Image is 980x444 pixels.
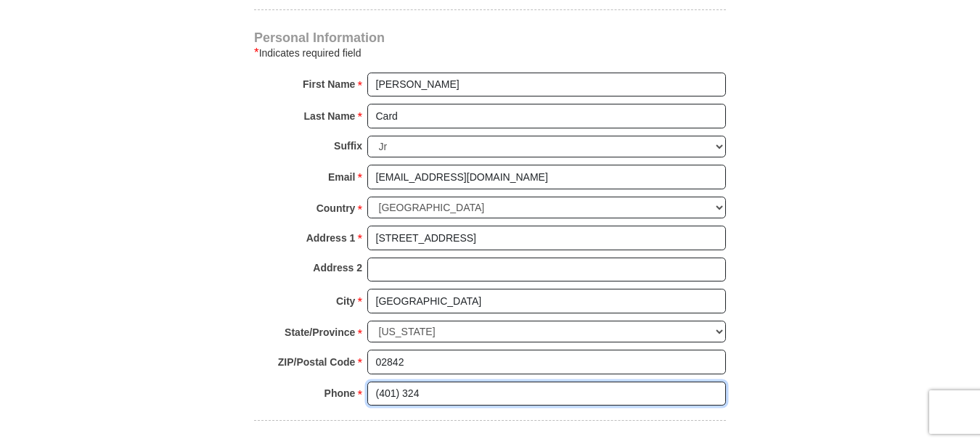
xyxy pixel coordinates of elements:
strong: First Name [303,74,355,94]
h4: Personal Information [254,32,726,44]
strong: Suffix [334,136,362,156]
strong: Country [317,198,356,218]
div: Indicates required field [254,44,726,62]
strong: State/Province [285,322,355,342]
strong: ZIP/Postal Code [278,352,356,372]
strong: Address 1 [306,228,356,248]
strong: Email [328,167,355,187]
strong: Address 2 [313,258,362,278]
strong: Last Name [304,106,356,126]
strong: City [336,291,355,311]
strong: Phone [324,383,356,403]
